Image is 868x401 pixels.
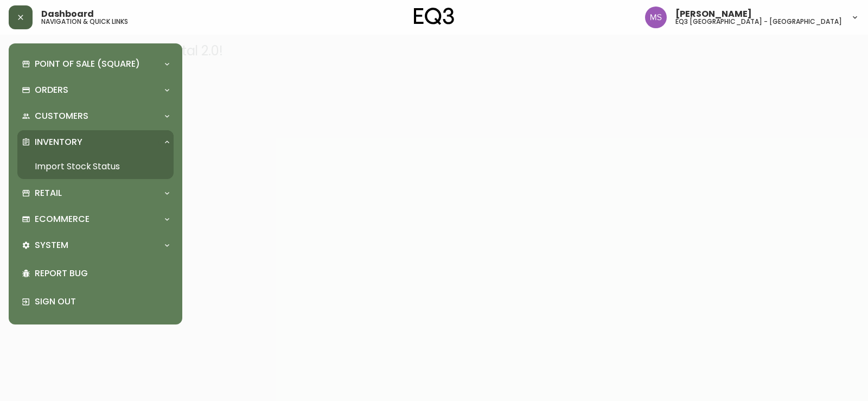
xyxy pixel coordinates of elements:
h5: navigation & quick links [41,18,128,25]
p: Customers [35,110,88,122]
span: [PERSON_NAME] [675,10,752,18]
p: Report Bug [35,268,169,279]
img: 1b6e43211f6f3cc0b0729c9049b8e7af [645,7,667,28]
div: Report Bug [17,259,174,288]
p: Inventory [35,136,82,148]
div: System [17,233,174,257]
div: Retail [17,181,174,205]
div: Inventory [17,130,174,154]
span: Dashboard [41,10,94,18]
p: Point of Sale (Square) [35,58,140,70]
div: Orders [17,78,174,102]
div: Customers [17,104,174,128]
div: Sign Out [17,288,174,316]
p: Ecommerce [35,213,90,225]
h5: eq3 [GEOGRAPHIC_DATA] - [GEOGRAPHIC_DATA] [675,18,842,25]
img: logo [414,8,454,25]
div: Ecommerce [17,207,174,231]
p: Orders [35,84,68,96]
div: Point of Sale (Square) [17,52,174,76]
p: Retail [35,187,62,199]
p: Sign Out [35,296,169,308]
a: Import Stock Status [17,154,174,179]
p: System [35,239,68,251]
